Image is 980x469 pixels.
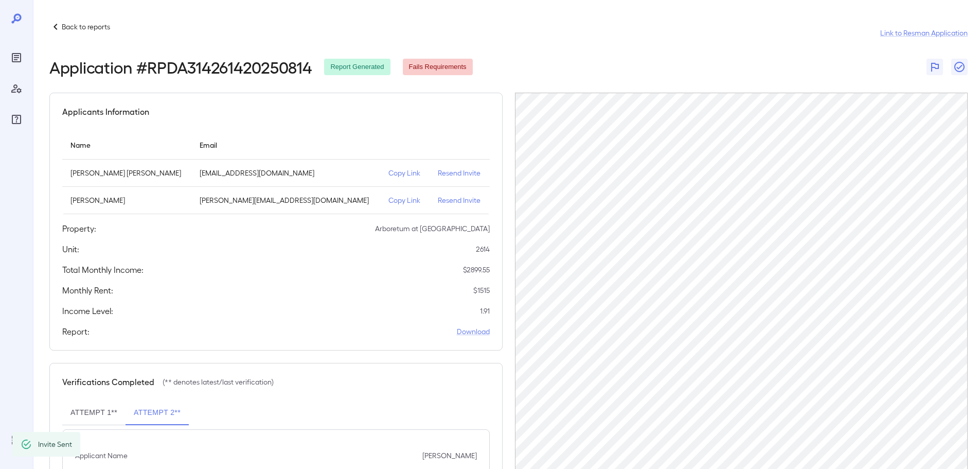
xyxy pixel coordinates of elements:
[191,130,380,160] th: Email
[438,168,482,178] p: Resend Invite
[880,28,968,38] a: Link to Resman Application
[75,450,128,461] p: Applicant Name
[62,130,490,214] table: simple table
[480,306,490,316] p: 1.91
[926,59,943,75] button: Flag Report
[200,195,372,205] p: [PERSON_NAME][EMAIL_ADDRESS][DOMAIN_NAME]
[403,62,473,72] span: Fails Requirements
[388,195,421,205] p: Copy Link
[457,326,490,337] a: Download
[375,223,490,234] p: Arboretum at [GEOGRAPHIC_DATA]
[62,376,154,388] h5: Verifications Completed
[8,80,25,97] div: Manage Users
[70,195,183,205] p: [PERSON_NAME]
[200,168,372,178] p: [EMAIL_ADDRESS][DOMAIN_NAME]
[438,195,482,205] p: Resend Invite
[62,284,113,297] h5: Monthly Rent:
[951,59,968,75] button: Close Report
[49,58,312,76] h2: Application # RPDA314261420250814
[62,325,90,338] h5: Report:
[163,377,274,387] p: (** denotes latest/last verification)
[62,305,113,317] h5: Income Level:
[70,168,183,178] p: [PERSON_NAME] [PERSON_NAME]
[463,265,490,275] p: $ 2899.55
[62,22,110,32] p: Back to reports
[62,222,96,235] h5: Property:
[38,435,72,454] div: Invite Sent
[62,130,191,160] th: Name
[8,111,25,128] div: FAQ
[62,401,126,425] button: Attempt 1**
[324,62,390,72] span: Report Generated
[8,49,25,66] div: Reports
[473,285,490,296] p: $ 1515
[476,244,490,254] p: 2614
[422,450,477,461] p: [PERSON_NAME]
[388,168,421,178] p: Copy Link
[62,264,144,276] h5: Total Monthly Income:
[8,432,25,448] div: Log Out
[126,401,189,425] button: Attempt 2**
[62,106,149,118] h5: Applicants Information
[62,243,79,255] h5: Unit:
